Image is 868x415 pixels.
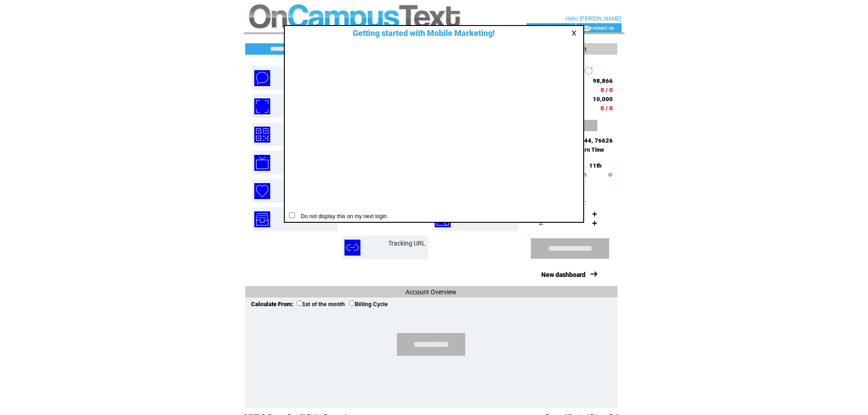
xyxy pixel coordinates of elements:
[606,173,612,177] img: help.gif
[573,137,613,144] span: 71444, 76626
[254,127,270,143] img: qr-codes.png
[251,301,293,307] span: Calculate From:
[254,183,270,199] img: birthday-wishes.png
[254,211,270,227] img: inbox.png
[593,96,613,102] span: 10,000
[565,15,621,22] span: Hello [PERSON_NAME]
[296,213,388,220] span: Do not display this on my next login.
[406,288,457,296] span: Account Overview
[254,98,270,114] img: mobile-coupons.png
[297,301,345,307] label: 1st of the month
[601,105,613,112] span: 0 / 0
[539,220,544,226] span: 2.
[593,77,613,84] span: 98,866
[344,28,495,38] span: Getting started with Mobile Marketing!
[344,240,360,256] img: tracking-url.png
[540,25,547,32] img: account_icon.gif
[601,87,613,93] span: 0 / 0
[388,240,426,247] a: Tracking URL
[541,271,586,278] a: New dashboard
[590,25,614,31] a: contact us
[349,301,388,307] label: Billing Cycle
[297,300,303,306] input: 1st of the month
[571,147,604,153] span: Eastern Time
[254,70,270,86] img: text-blast.png
[583,25,590,32] img: contact_us_icon.gif
[349,300,355,306] input: Billing Cycle
[589,162,601,169] span: 11th
[254,155,270,171] img: text-to-screen.png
